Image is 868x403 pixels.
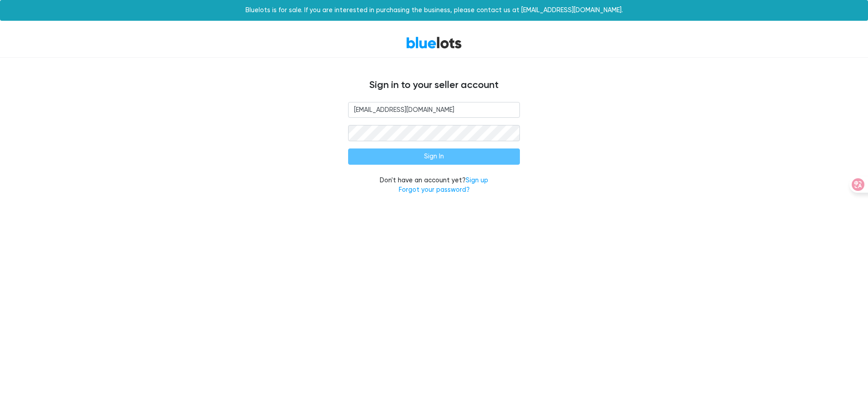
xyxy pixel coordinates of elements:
h4: Sign in to your seller account [163,79,705,91]
a: Forgot your password? [399,186,470,194]
div: Don't have an account yet? [348,176,520,195]
input: Email [348,102,520,118]
a: Sign up [466,176,488,184]
a: BlueLots [406,36,462,49]
input: Sign In [348,148,520,165]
